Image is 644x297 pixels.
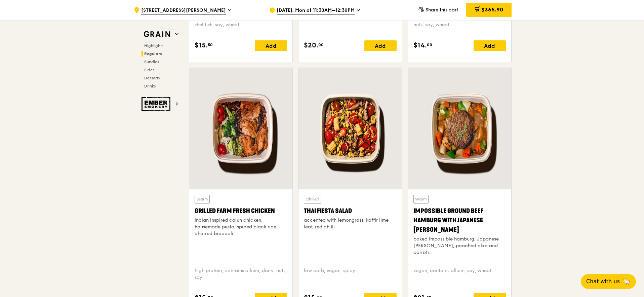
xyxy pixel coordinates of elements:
[586,277,620,286] span: Chat with us
[255,40,287,51] div: Add
[304,217,396,230] div: accented with lemongrass, kaffir lime leaf, red chilli
[413,236,506,256] div: baked Impossible hamburg, Japanese [PERSON_NAME], poached okra and carrots
[144,51,162,56] span: Regulars
[144,68,154,72] span: Sides
[195,40,208,50] span: $15.
[304,15,396,35] div: pescatarian, contains egg, soy, wheat
[277,7,355,14] span: [DATE], Mon at 11:30AM–12:30PM
[195,195,210,203] div: Warm
[142,97,172,111] img: Ember Smokery web logo
[144,84,156,88] span: Drinks
[413,40,427,50] span: $14.
[195,217,287,237] div: indian inspired cajun chicken, housemade pesto, spiced black rice, charred broccoli
[413,195,429,203] div: Warm
[142,28,172,40] img: Grain web logo
[413,206,506,234] div: Impossible Ground Beef Hamburg with Japanese [PERSON_NAME]
[622,277,631,286] span: 🦙
[318,42,324,47] span: 00
[364,40,397,51] div: Add
[208,42,213,47] span: 50
[481,6,503,13] span: $365.90
[195,206,287,216] div: Grilled Farm Fresh Chicken
[144,60,159,64] span: Bundles
[426,7,458,13] span: Share this cart
[413,267,506,288] div: vegan, contains allium, soy, wheat
[474,40,506,51] div: Add
[144,76,160,80] span: Desserts
[304,40,318,50] span: $20.
[304,206,396,216] div: Thai Fiesta Salad
[304,267,396,288] div: low carb, vegan, spicy
[144,43,163,48] span: Highlights
[427,42,432,47] span: 00
[195,15,287,35] div: high protein, spicy, contains allium, shellfish, soy, wheat
[581,274,636,289] button: Chat with us🦙
[141,7,226,14] span: [STREET_ADDRESS][PERSON_NAME]
[195,267,287,288] div: high protein, contains allium, dairy, nuts, soy
[304,195,321,203] div: Chilled
[413,15,506,35] div: vegetarian, contains allium, barley, egg, nuts, soy, wheat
